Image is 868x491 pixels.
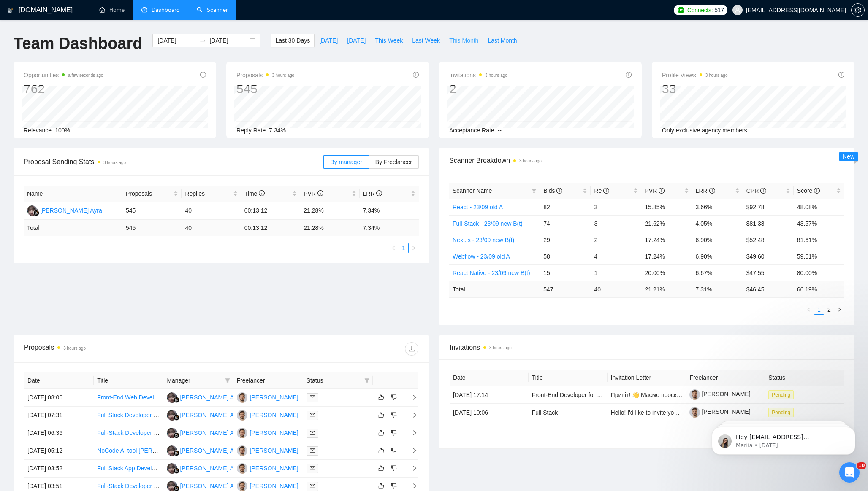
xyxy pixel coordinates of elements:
[97,412,253,418] a: Full Stack Developer Needed for Scalable SaaS Application
[97,483,207,489] a: Full-Stack Developer for System Overhaul
[24,220,122,236] td: Total
[24,81,103,97] div: 762
[97,447,294,454] a: NoCode AI tool [PERSON_NAME]. Multitenant CRM SaaS Platform Builder
[363,374,371,387] span: filter
[275,36,310,45] span: Last 30 Days
[498,127,502,134] span: --
[453,237,514,243] a: Next.js - 23/09 new B(t)
[223,374,232,387] span: filter
[250,428,298,437] div: [PERSON_NAME]
[699,409,868,468] iframe: Intercom notifications message
[376,190,382,196] span: info-circle
[24,342,221,356] div: Proposals
[489,345,512,350] time: 3 hours ago
[591,248,641,264] td: 4
[199,37,206,44] span: swap-right
[743,248,794,264] td: $49.60
[450,370,529,386] th: Date
[24,460,94,478] td: [DATE] 03:52
[449,155,844,166] span: Scanner Breakdown
[250,464,298,473] div: [PERSON_NAME]
[272,73,294,78] time: 3 hours ago
[405,448,418,453] span: right
[94,389,163,407] td: Front-End Web Developer (Checkout Champ Specialist) - Remote
[591,215,641,232] td: 3
[714,5,724,15] span: 517
[304,190,323,197] span: PVR
[200,72,206,78] span: info-circle
[591,232,641,248] td: 2
[37,32,146,40] p: Message from Mariia, sent 2w ago
[603,188,609,194] span: info-circle
[641,264,692,281] td: 20.00%
[678,7,684,13] img: upwork-logo.png
[122,220,182,236] td: 545
[768,408,794,417] span: Pending
[852,7,864,13] span: setting
[389,428,399,438] button: dislike
[237,394,298,400] a: MB[PERSON_NAME]
[330,159,362,165] span: By manager
[641,232,692,248] td: 17.24%
[814,188,820,194] span: info-circle
[391,465,397,472] span: dislike
[449,70,507,80] span: Invitations
[412,36,440,45] span: Last Week
[250,481,298,491] div: [PERSON_NAME]
[24,70,103,80] span: Opportunities
[743,199,794,215] td: $92.78
[765,370,844,386] th: Status
[315,34,342,47] button: [DATE]
[7,4,13,17] img: logo
[310,466,315,471] span: mail
[743,264,794,281] td: $47.55
[760,188,766,194] span: info-circle
[237,392,247,403] img: MB
[389,481,399,491] button: dislike
[347,36,366,45] span: [DATE]
[180,393,242,402] div: [PERSON_NAME] Ayra
[834,305,844,315] button: right
[236,127,266,134] span: Reply Rate
[837,307,842,312] span: right
[692,264,743,281] td: 6.67%
[692,248,743,264] td: 6.90%
[794,232,844,248] td: 81.61%
[689,407,700,418] img: c1hWRluuE0k0gEtYUsY2SGGZkbxvqefWvcxwMaz8z6giUOdWodHCDxkT4wCz2cD7wy
[450,386,529,404] td: [DATE] 17:14
[483,34,521,47] button: Last Month
[375,36,403,45] span: This Week
[825,305,834,314] a: 2
[405,342,418,356] button: download
[743,215,794,232] td: $81.38
[692,232,743,248] td: 6.90%
[241,202,300,220] td: 00:13:12
[391,245,396,251] span: left
[180,446,242,455] div: [PERSON_NAME] Ayra
[696,187,715,194] span: LRR
[641,281,692,297] td: 21.21 %
[409,243,419,253] li: Next Page
[310,430,315,435] span: mail
[364,378,369,383] span: filter
[485,73,507,78] time: 3 hours ago
[122,186,182,202] th: Proposals
[532,409,558,416] a: Full Stack
[540,264,591,281] td: 15
[857,462,866,469] span: 10
[33,210,39,216] img: gigradar-bm.png
[167,410,177,421] img: NF
[378,412,384,418] span: like
[37,24,146,140] span: Hey [EMAIL_ADDRESS][DOMAIN_NAME], Looks like your Upwork agency Coralsoft ran out of connects. We...
[797,187,820,194] span: Score
[839,462,860,483] iframe: Intercom live chat
[824,305,834,315] li: 2
[409,243,419,253] button: right
[182,186,241,202] th: Replies
[449,281,540,297] td: Total
[363,190,382,197] span: LRR
[834,305,844,315] li: Next Page
[540,199,591,215] td: 82
[63,346,86,351] time: 3 hours ago
[692,215,743,232] td: 4.05%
